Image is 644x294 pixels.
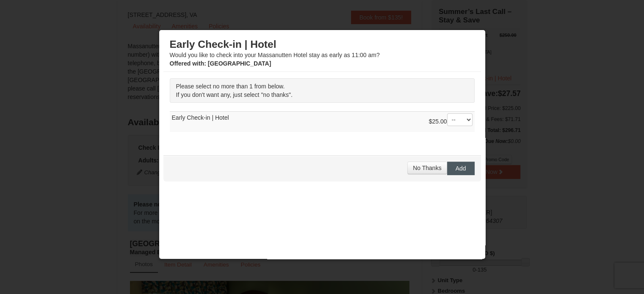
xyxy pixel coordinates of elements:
[176,91,293,98] span: If you don't want any, just select "no thanks".
[170,60,271,67] strong: : [GEOGRAPHIC_DATA]
[407,162,447,174] button: No Thanks
[413,165,441,171] span: No Thanks
[170,60,205,67] span: Offered with
[456,165,466,172] span: Add
[170,38,475,68] div: Would you like to check into your Massanutten Hotel stay as early as 11:00 am?
[176,83,285,90] span: Please select no more than 1 from below.
[170,38,475,51] h3: Early Check-in | Hotel
[447,162,475,175] button: Add
[429,113,473,130] div: $25.00
[170,111,475,132] td: Early Check-in | Hotel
